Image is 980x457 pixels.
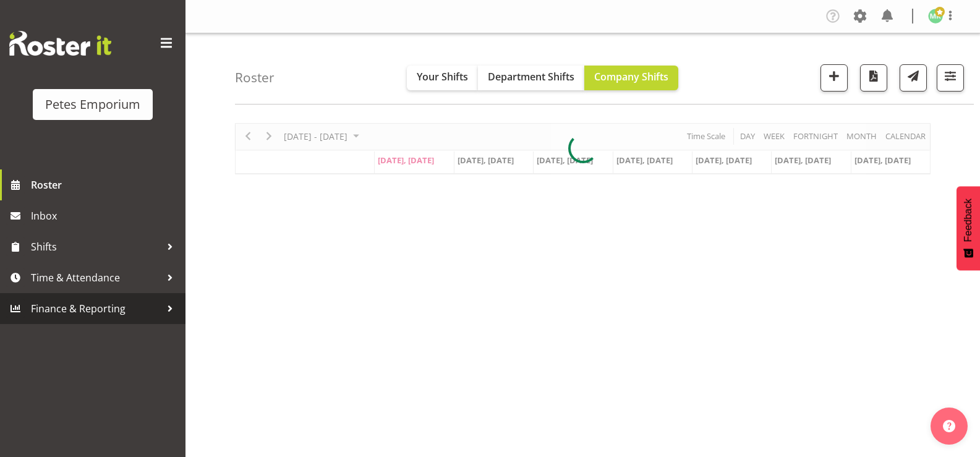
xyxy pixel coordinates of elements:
[937,64,964,92] button: Filter Shifts
[417,70,468,83] span: Your Shifts
[584,66,678,90] button: Company Shifts
[957,186,980,270] button: Feedback - Show survey
[9,31,111,56] img: Rosterit website logo
[31,299,161,318] span: Finance & Reporting
[31,268,161,287] span: Time & Attendance
[235,70,275,85] h4: Roster
[45,95,140,114] div: Petes Emporium
[31,237,161,256] span: Shifts
[928,9,943,23] img: melanie-richardson713.jpg
[963,199,974,242] span: Feedback
[407,66,478,90] button: Your Shifts
[860,64,887,92] button: Download a PDF of the roster according to the set date range.
[31,176,179,194] span: Roster
[943,420,955,432] img: help-xxl-2.png
[488,70,574,83] span: Department Shifts
[900,64,927,92] button: Send a list of all shifts for the selected filtered period to all rostered employees.
[31,207,179,225] span: Inbox
[594,70,668,83] span: Company Shifts
[820,64,848,92] button: Add a new shift
[478,66,584,90] button: Department Shifts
